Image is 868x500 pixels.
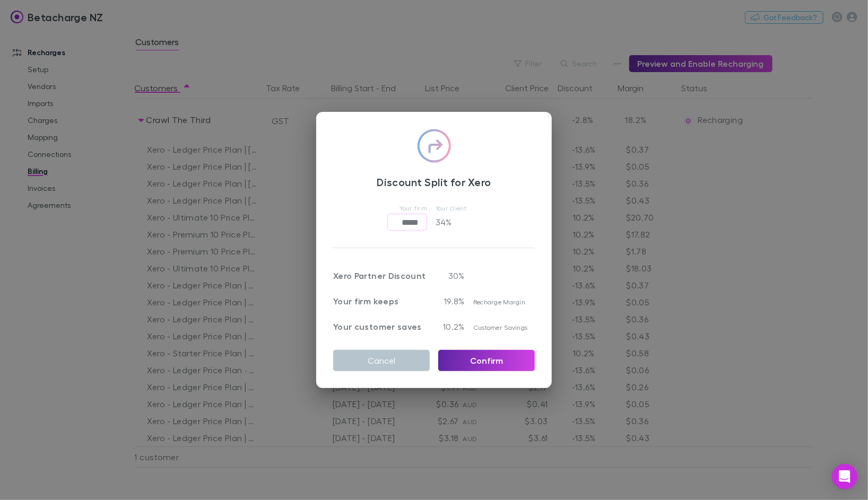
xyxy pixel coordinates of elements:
[333,350,430,371] button: Cancel
[400,204,427,212] span: Your firm
[438,269,465,282] p: 30 %
[473,298,525,306] span: Recharge Margin
[473,323,527,331] span: Customer Savings
[436,204,466,212] span: Your client
[333,320,430,333] p: Your customer saves
[333,269,430,282] p: Xero Partner Discount
[417,129,451,163] img: checkmark
[438,320,465,333] p: 10.2%
[333,295,430,308] p: Your firm keeps
[832,464,857,489] div: Open Intercom Messenger
[438,350,535,371] button: Confirm
[333,176,535,188] h3: Discount Split for Xero
[436,214,478,231] p: 34 %
[438,295,465,308] p: 19.8%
